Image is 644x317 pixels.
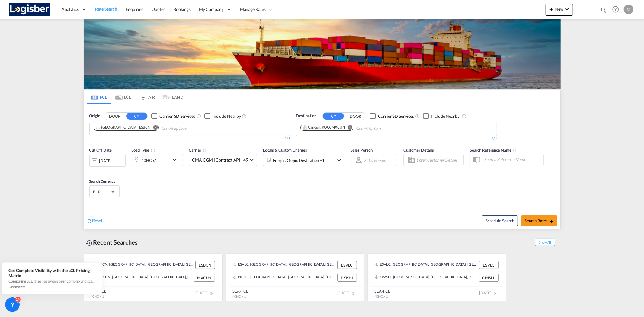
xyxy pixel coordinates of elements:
[345,113,366,120] button: DOOR
[9,3,50,16] img: d7a75e507efd11eebffa5922d020a472.png
[296,136,497,141] div: 1/3
[195,261,215,269] div: ESBCN
[563,5,571,13] md-icon: icon-chevron-down
[152,7,165,12] span: Quotes
[548,7,571,11] span: New
[192,157,248,163] span: CMA CGM | Contract API +49
[89,179,116,184] span: Search Currency
[273,156,325,165] div: Freight Origin Destination Factory Stuffing
[89,113,100,119] span: Origin
[87,218,92,224] md-icon: icon-refresh
[337,274,357,282] div: PKKHI
[92,218,103,223] span: Reset
[233,288,248,294] div: SEA-FCL
[87,90,184,104] md-pagination-wrapper: Use the left and right arrow keys to navigate between tabs
[203,148,208,153] md-icon: The selected Trucker/Carrierwill be displayed in the rate results If the rates are from another f...
[233,294,246,298] span: 40HC x 1
[126,7,143,12] span: Enquiries
[89,148,112,152] span: Cut Off Date
[364,156,386,165] md-select: Sales Person
[479,274,499,282] div: OMSLL
[132,148,155,152] span: Load Type
[525,218,554,223] span: Search Rates
[139,94,147,98] md-icon: icon-airplane
[303,125,346,130] div: Press delete to remove this chip.
[195,290,215,295] span: [DATE]
[479,290,499,295] span: [DATE]
[624,5,633,14] div: M
[521,215,557,226] button: Search Ratesicon-arrow-right
[151,148,155,153] md-icon: icon-information-outline
[99,158,112,163] div: [DATE]
[199,6,224,12] span: My Company
[375,294,388,298] span: 40HC x 1
[375,274,478,282] div: OMSLL, Salalah, Oman, Middle East, Middle East
[96,125,152,130] div: Press delete to remove this chip.
[337,261,357,269] div: ESVLC
[111,90,135,104] md-tab-item: LCL
[462,114,466,119] md-icon: Unchecked: Ignores neighbouring ports when fetching rates.Checked : Includes neighbouring ports w...
[323,113,344,120] button: CY
[375,288,390,294] div: SEA-FCL
[350,290,357,297] md-icon: icon-chevron-right
[344,125,353,131] button: Remove
[213,113,241,119] div: Include Nearby
[96,125,151,130] div: Barcelona, ESBCN
[335,156,343,164] md-icon: icon-chevron-down
[303,125,345,130] div: Cancun, ROO, MXCUN
[416,155,462,165] input: Enter Customer Details
[378,113,414,119] div: Carrier SD Services
[242,114,247,119] md-icon: Unchecked: Ignores neighbouring ports when fetching rates.Checked : Includes neighbouring ports w...
[135,90,159,104] md-tab-item: AIR
[600,7,607,13] md-icon: icon-magnify
[132,154,183,166] div: 40HC x1icon-chevron-down
[84,104,560,229] div: OriginDOOR CY Checkbox No InkUnchecked: Search for CY (Container Yard) services for all selected ...
[479,261,499,269] div: ESVLC
[84,19,561,89] img: LCL+%26+FCL+BACKGROUND.png
[171,156,181,164] md-icon: icon-chevron-down
[84,235,140,249] div: Recent Searches
[600,7,607,16] div: icon-magnify
[87,218,103,224] div: icon-refreshReset
[263,154,344,166] div: Freight Origin Destination Factory Stuffingicon-chevron-down
[189,148,208,152] span: Carrier
[300,123,415,134] md-chips-wrap: Chips container. Use arrow keys to select chips.
[337,290,357,295] span: [DATE]
[104,113,125,120] button: DOOR
[513,148,518,153] md-icon: Your search will be saved by the below given name
[142,156,157,165] div: 40HC x1
[91,274,192,282] div: MXCUN, Cancun, ROO, Mexico, Mexico & Central America, Americas
[535,239,555,246] span: Show All
[415,114,420,119] md-icon: Unchecked: Search for CY (Container Yard) services for all selected carriers.Checked : Search for...
[375,261,478,269] div: ESVLC, Valencia, Spain, Southern Europe, Europe
[549,219,553,223] md-icon: icon-arrow-right
[296,113,317,119] span: Destination
[159,90,184,104] md-tab-item: LAND
[610,4,624,15] div: Help
[174,7,191,12] span: Bookings
[370,113,414,119] md-checkbox: Checkbox No Ink
[62,6,79,12] span: Analytics
[194,274,215,282] div: MXCUN
[91,294,104,298] span: 40HC x 1
[423,113,460,119] md-checkbox: Checkbox No Ink
[93,187,116,196] md-select: Select Currency: € EUREuro
[95,6,117,11] span: Rate Search
[548,5,555,13] md-icon: icon-plus 400-fg
[240,6,266,12] span: Manage Rates
[351,148,373,152] span: Sales Person
[91,261,194,269] div: ESBCN, Barcelona, Spain, Southern Europe, Europe
[126,113,147,120] button: CY
[89,136,290,141] div: 1/3
[492,290,499,297] md-icon: icon-chevron-right
[546,4,573,16] button: icon-plus 400-fgNewicon-chevron-down
[431,113,460,119] div: Include Nearby
[151,113,195,119] md-checkbox: Checkbox No Ink
[482,215,518,226] button: Note: By default Schedule search will only considerorigin ports, destination ports and cut off da...
[87,90,111,104] md-tab-item: FCL
[233,261,336,269] div: ESVLC, Valencia, Spain, Southern Europe, Europe
[403,148,434,152] span: Customer Details
[233,274,336,282] div: PKKHI, Karachi, Pakistan, Indian Subcontinent, Asia Pacific
[367,254,506,301] recent-search-card: ESVLC, [GEOGRAPHIC_DATA], [GEOGRAPHIC_DATA], [GEOGRAPHIC_DATA], [GEOGRAPHIC_DATA] ESVLCOMSLL, [GE...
